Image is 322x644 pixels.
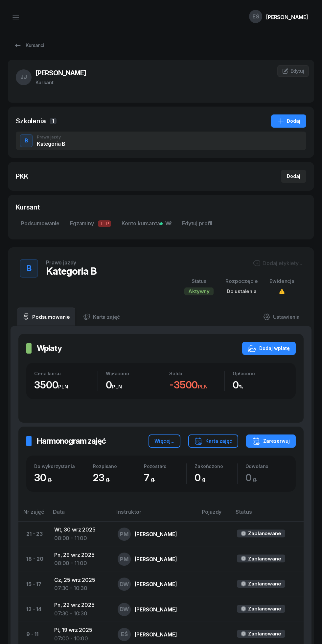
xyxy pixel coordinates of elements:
div: Zaplanowane [248,529,281,538]
div: Saldo [169,371,224,376]
div: Rozpisano [93,463,135,469]
span: Edytuj [290,68,304,74]
small: g. [253,476,257,483]
div: [PERSON_NAME] [266,14,308,20]
div: Szkolenia [16,116,46,126]
div: Zarezerwuj [252,437,290,445]
a: Podsumowanie [16,216,65,232]
div: 0 [106,379,161,391]
span: 23 [93,472,113,483]
button: Dodaj etykiety... [253,259,302,267]
div: Zaplanowane [248,555,281,563]
div: Kursant [35,78,86,87]
a: Karta zajęć [78,308,125,326]
button: Dodaj [271,114,306,128]
span: EŚ [121,632,128,637]
div: [PERSON_NAME] [135,557,177,562]
div: Prawo jazdy [37,135,65,139]
div: Dodaj wpłatę [248,344,290,352]
div: Zakończono [195,463,237,469]
button: B [20,259,38,278]
th: Instruktor [112,508,198,522]
a: Edytuj [277,65,309,77]
a: Kursanci [8,39,50,52]
div: Ewidencja [269,277,294,285]
div: Kategoria B [37,141,65,146]
th: Pojazdy [198,508,232,522]
div: -3500 [169,379,224,391]
div: 08:00 - 11:00 [54,534,107,543]
small: g. [106,476,110,483]
span: 0 [195,472,210,483]
div: Kursant [16,203,306,212]
div: 08:00 - 11:00 [54,559,107,568]
div: Aktywny [184,287,214,295]
div: Pozostało [144,463,186,469]
div: Wpłacono [106,371,161,376]
td: 12 - 14 [18,597,49,622]
th: Nr zajęć [18,508,49,522]
div: Dodaj [277,117,300,125]
span: 1 [50,118,57,124]
div: 07:00 - 10:00 [54,634,107,643]
a: Podsumowanie [17,308,75,326]
div: Do wykorzystania [34,463,85,469]
button: Dodaj wpłatę [242,342,296,355]
div: PKK [16,172,28,181]
h2: Harmonogram zajęć [37,436,106,446]
span: PM [120,557,129,562]
button: Więcej... [149,434,180,448]
button: BPrawo jazdyKategoria B [16,132,306,150]
td: 15 - 17 [18,572,49,597]
span: DW [120,582,129,587]
button: Dodaj [281,170,306,183]
span: DW [120,607,129,612]
th: Status [232,508,304,522]
td: Pn, 22 wrz 2025 [49,597,112,622]
span: 0 [245,472,261,483]
span: JJ [20,74,27,80]
small: g. [151,476,155,483]
div: Więcej... [154,437,174,445]
div: Opłacono [233,371,288,376]
div: [PERSON_NAME] [135,532,177,537]
span: Konto kursanta [122,219,172,228]
span: Wł [163,219,172,228]
a: Ustawienia [258,308,305,326]
div: B [24,262,34,275]
div: Zaplanowane [248,605,281,613]
td: 18 - 20 [18,547,49,572]
div: 07:30 - 10:30 [54,609,107,618]
span: 30 [34,472,55,483]
div: Odwołano [245,463,288,469]
div: B [22,135,31,146]
a: Konto kursantaWł [116,216,177,232]
div: Kategoria B [46,265,97,277]
div: Status [184,277,214,285]
div: Rozpoczęcie [225,277,258,285]
small: PLN [58,384,68,390]
button: B [20,134,33,147]
span: T [98,220,104,227]
td: 21 - 23 [18,522,49,547]
td: Pn, 29 wrz 2025 [49,547,112,572]
div: Dodaj [287,172,300,180]
small: PLN [198,384,208,390]
span: Do ustalenia [227,288,257,294]
div: [PERSON_NAME] [135,607,177,612]
div: [PERSON_NAME] [135,632,177,637]
span: EŚ [252,14,259,19]
div: Zaplanowane [248,580,281,588]
a: EgzaminyTP [65,216,116,232]
span: Edytuj profil [182,219,212,228]
small: % [239,384,243,390]
div: 07:30 - 10:30 [54,584,107,593]
a: Edytuj profil [177,216,218,232]
button: Karta zajęć [188,434,238,448]
span: Egzaminy [70,219,111,228]
div: Karta zajęć [194,437,232,445]
small: g. [202,476,207,483]
div: Kursanci [14,41,44,49]
td: Cz, 25 wrz 2025 [49,572,112,597]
